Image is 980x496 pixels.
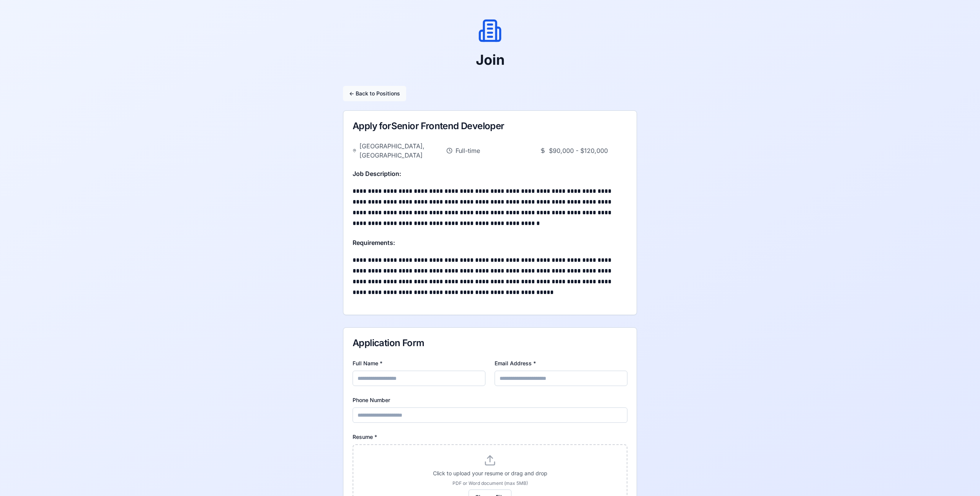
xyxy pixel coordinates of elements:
[456,146,480,155] span: Full-time
[363,480,617,486] p: PDF or Word document (max 5MB)
[353,434,377,440] label: Resume *
[353,337,627,349] div: Application Form
[495,360,536,366] label: Email Address *
[353,397,390,403] label: Phone Number
[359,141,440,160] span: [GEOGRAPHIC_DATA], [GEOGRAPHIC_DATA]
[353,238,627,247] h4: Requirements:
[353,120,627,132] div: Apply for Senior Frontend Developer
[171,52,809,67] h1: Join
[549,146,608,155] span: $90,000 - $120,000
[363,470,617,477] p: Click to upload your resume or drag and drop
[353,360,382,366] label: Full Name *
[353,169,627,178] h4: Job Description:
[343,86,406,101] button: ← Back to Positions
